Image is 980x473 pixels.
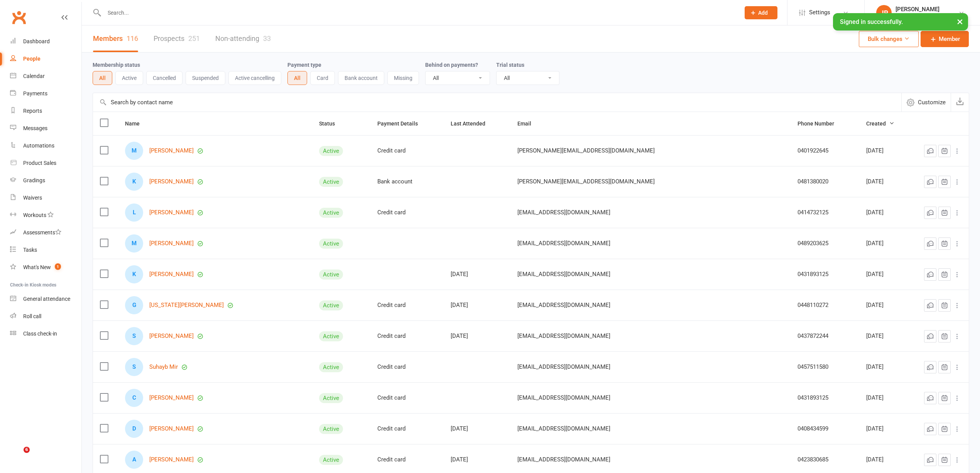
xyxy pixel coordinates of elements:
a: Suhayb Mir [149,364,178,370]
a: Class kiosk mode [10,325,81,342]
span: [EMAIL_ADDRESS][DOMAIN_NAME] [517,359,610,374]
span: Payment Details [377,120,426,127]
div: JP [876,5,892,20]
a: Payments [10,85,81,102]
button: Bank account [338,71,384,85]
span: Add [758,10,768,16]
div: Tasks [23,247,37,253]
div: People [23,56,41,62]
div: 0408434599 [798,426,853,432]
span: [EMAIL_ADDRESS][DOMAIN_NAME] [517,421,610,436]
button: Email [517,119,540,128]
div: Suhayb [125,358,143,376]
button: Active cancelling [228,71,281,85]
span: [EMAIL_ADDRESS][DOMAIN_NAME] [517,236,610,251]
a: Waivers [10,189,81,207]
button: Card [310,71,335,85]
div: Active [319,455,343,465]
a: Prospects251 [154,25,200,52]
div: Dayna [125,420,143,438]
a: [US_STATE][PERSON_NAME] [149,302,224,309]
a: [PERSON_NAME] [149,271,194,278]
button: Add [745,6,777,19]
button: All [287,71,307,85]
div: General attendance [23,296,70,302]
a: Calendar [10,68,81,85]
span: Email [517,120,540,127]
span: [EMAIL_ADDRESS][DOMAIN_NAME] [517,267,610,281]
a: Workouts [10,207,81,224]
div: Credit card [377,147,437,154]
div: 0431893125 [798,271,853,278]
div: Calendar [23,73,45,79]
div: Messages [23,125,47,131]
div: Payments [23,90,47,97]
div: [DATE] [866,178,901,185]
a: Gradings [10,172,81,189]
a: Automations [10,137,81,154]
div: Credit card [377,426,437,432]
button: Last Attended [451,119,494,128]
div: [DATE] [866,240,901,247]
div: Adam [125,451,143,469]
div: 0437872244 [798,333,853,339]
div: [DATE] [451,426,504,432]
button: Bulk changes [859,31,919,47]
a: Product Sales [10,154,81,172]
span: Member [939,34,960,44]
a: [PERSON_NAME] [149,147,194,154]
div: 0431893125 [798,395,853,401]
span: Last Attended [451,120,494,127]
button: Name [125,119,148,128]
div: [DATE] [866,426,901,432]
span: [EMAIL_ADDRESS][DOMAIN_NAME] [517,390,610,405]
div: [DATE] [866,364,901,370]
span: [PERSON_NAME][EMAIL_ADDRESS][DOMAIN_NAME] [517,174,655,189]
a: Non-attending33 [215,25,271,52]
span: 1 [55,263,61,270]
div: 0457511580 [798,364,853,370]
a: Reports [10,102,81,120]
button: Created [866,119,894,128]
div: Platinum Jiu Jitsu [896,13,939,20]
span: [EMAIL_ADDRESS][DOMAIN_NAME] [517,452,610,467]
a: [PERSON_NAME] [149,456,194,463]
div: [DATE] [451,271,504,278]
div: Active [319,270,343,280]
div: Active [319,208,343,218]
div: Product Sales [23,160,56,166]
div: Active [319,331,343,341]
div: Active [319,362,343,372]
div: 33 [263,34,271,42]
div: Active [319,239,343,249]
div: Class check-in [23,331,57,337]
div: Assessments [23,229,61,236]
a: Tasks [10,241,81,259]
div: Credit card [377,395,437,401]
input: Search... [102,7,735,18]
label: Payment type [287,62,321,68]
a: [PERSON_NAME] [149,209,194,216]
div: 0401922645 [798,147,853,154]
div: Credit card [377,302,437,309]
div: 0423830685 [798,456,853,463]
div: 116 [127,34,138,42]
div: Reports [23,108,42,114]
span: [EMAIL_ADDRESS][DOMAIN_NAME] [517,298,610,312]
div: Bank account [377,178,437,185]
a: Member [921,31,969,47]
span: Signed in successfully. [840,18,903,25]
a: People [10,50,81,68]
div: Kyle [125,173,143,191]
div: Michael [125,234,143,253]
input: Search by contact name [93,93,901,112]
span: Status [319,120,343,127]
button: Cancelled [146,71,182,85]
a: [PERSON_NAME] [149,240,194,247]
div: [DATE] [866,209,901,216]
div: 0448110272 [798,302,853,309]
div: Workouts [23,212,46,218]
span: Settings [809,4,830,21]
div: 0414732125 [798,209,853,216]
a: Messages [10,120,81,137]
